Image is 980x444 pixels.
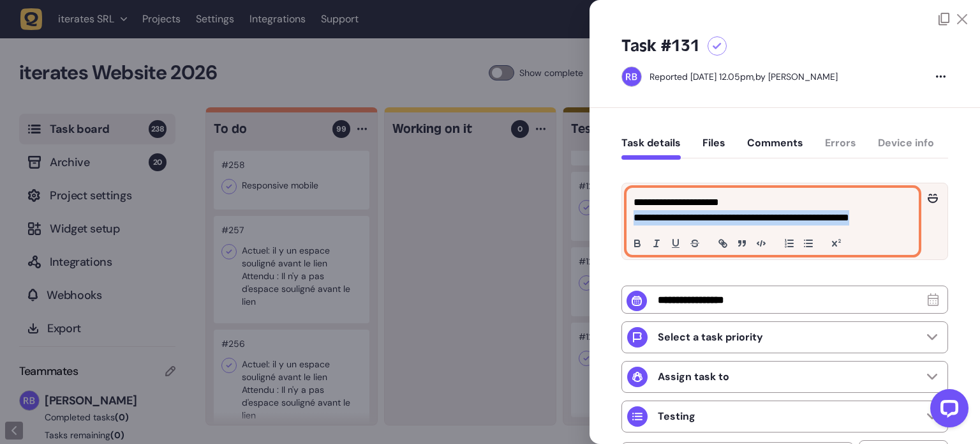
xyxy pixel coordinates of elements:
button: Comments [747,137,803,160]
button: Task details [621,137,681,160]
iframe: LiveChat chat widget [920,384,974,438]
h5: Task #131 [621,36,700,56]
div: Reported [DATE] 12.05pm, [650,71,755,82]
div: by [PERSON_NAME] [650,70,838,83]
p: Testing [658,410,695,423]
img: Rodolphe Balay [622,67,641,86]
button: Files [702,137,725,160]
p: Assign task to [658,371,729,383]
p: Select a task priority [658,331,763,344]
